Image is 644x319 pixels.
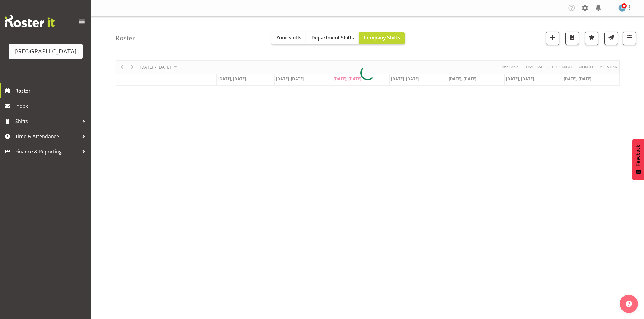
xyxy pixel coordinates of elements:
span: Time & Attendance [15,132,79,141]
span: Finance & Reporting [15,147,79,156]
button: Feedback - Show survey [632,139,644,180]
button: Filter Shifts [623,32,636,45]
span: Inbox [15,101,88,111]
button: Department Shifts [306,32,359,44]
img: help-xxl-2.png [626,301,632,307]
div: [GEOGRAPHIC_DATA] [15,47,77,56]
button: Send a list of all shifts for the selected filtered period to all rostered employees. [604,32,618,45]
button: Company Shifts [359,32,405,44]
button: Add a new shift [546,32,559,45]
span: Department Shifts [311,34,354,41]
span: Your Shifts [276,34,302,41]
button: Highlight an important date within the roster. [585,32,598,45]
img: lesley-mckenzie127.jpg [618,4,626,12]
span: Roster [15,86,88,95]
button: Download a PDF of the roster according to the set date range. [565,32,579,45]
h4: Roster [116,35,135,42]
img: Rosterit website logo [5,15,55,27]
span: Shifts [15,117,79,126]
button: Your Shifts [271,32,306,44]
span: Company Shifts [364,34,400,41]
span: Feedback [635,145,641,166]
